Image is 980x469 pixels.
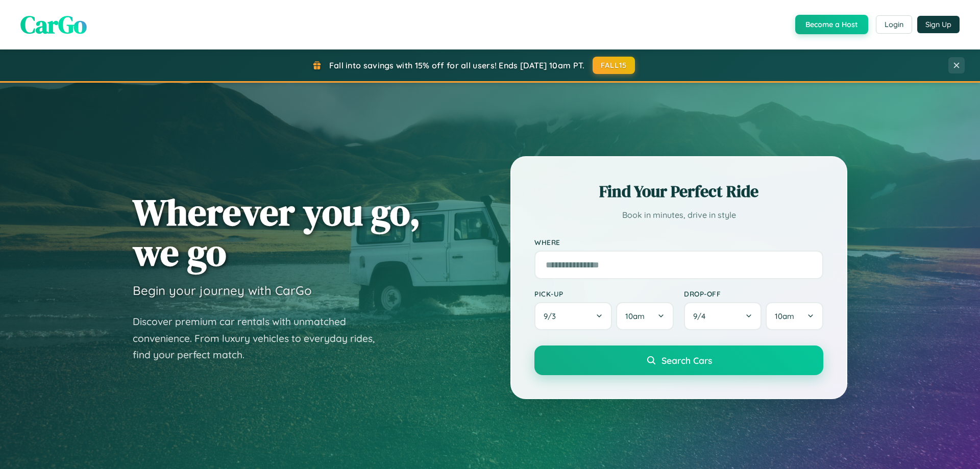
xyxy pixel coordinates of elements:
[20,8,87,41] span: CarGo
[133,283,312,298] h3: Begin your journey with CarGo
[775,311,794,321] span: 10am
[876,15,912,34] button: Login
[534,302,612,330] button: 9/3
[534,208,823,223] p: Book in minutes, drive in style
[684,289,823,298] label: Drop-off
[625,311,645,321] span: 10am
[684,302,762,330] button: 9/4
[544,311,561,321] span: 9 / 3
[133,192,421,273] h1: Wherever you go, we go
[917,16,960,33] button: Sign Up
[534,238,823,246] label: Where
[766,302,823,330] button: 10am
[133,313,388,363] p: Discover premium car rentals with unmatched convenience. From luxury vehicles to everyday rides, ...
[534,180,823,203] h2: Find Your Perfect Ride
[661,355,712,366] span: Search Cars
[795,15,868,34] button: Become a Host
[593,57,635,74] button: FALL15
[534,289,674,298] label: Pick-up
[693,311,710,321] span: 9 / 4
[329,60,585,70] span: Fall into savings with 15% off for all users! Ends [DATE] 10am PT.
[616,302,674,330] button: 10am
[534,345,823,375] button: Search Cars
